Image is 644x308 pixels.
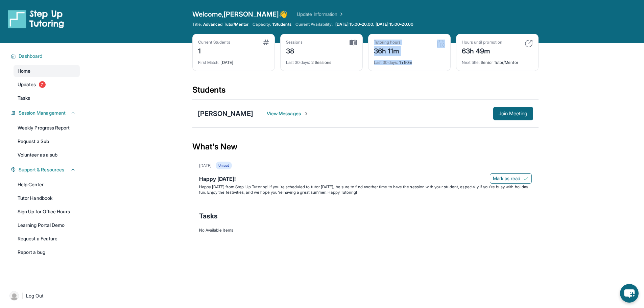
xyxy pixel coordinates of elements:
button: chat-button [620,284,639,303]
span: Welcome, [PERSON_NAME] 👋 [192,9,288,19]
span: Dashboard [19,53,43,60]
a: Home [14,65,80,77]
a: Report a bug [14,246,80,258]
span: [DATE] 15:00-20:00, [DATE] 15:00-20:00 [335,22,413,27]
div: Hours until promotion [462,40,502,45]
a: Help Center [14,179,80,191]
img: card [437,40,445,48]
div: [DATE] [198,56,269,65]
div: Happy [DATE]! [199,175,532,184]
img: card [350,40,357,46]
span: Join Meeting [499,112,528,116]
span: Advanced Tutor/Mentor [203,22,248,27]
span: Title: [192,22,202,27]
div: No Available Items [199,228,532,233]
span: 1 Students [272,22,291,27]
button: Dashboard [16,53,76,60]
img: Chevron Right [337,11,344,18]
span: Next title : [462,60,480,65]
button: Support & Resources [16,166,76,173]
div: 2 Sessions [286,56,357,65]
span: Session Management [19,110,66,116]
a: Request a Sub [14,135,80,147]
div: Students [192,85,539,99]
a: Tasks [14,92,80,104]
a: [DATE] 15:00-20:00, [DATE] 15:00-20:00 [334,22,415,27]
div: Current Students [198,40,230,45]
div: Unread [216,162,232,169]
div: Senior Tutor/Mentor [462,56,533,65]
span: | [22,292,23,300]
img: card [263,40,269,45]
span: First Match : [198,60,220,65]
div: Tutoring hours [374,40,401,45]
img: user-img [9,291,19,301]
a: Learning Portal Demo [14,219,80,231]
a: Volunteer as a sub [14,149,80,161]
div: What's New [192,132,539,162]
span: View Messages [267,110,309,117]
span: Capacity: [253,22,271,27]
div: 36h 11m [374,45,401,56]
img: Mark as read [523,176,529,181]
a: Weekly Progress Report [14,122,80,134]
button: Join Meeting [493,107,533,120]
div: 38 [286,45,303,56]
div: 1h 50m [374,56,445,65]
span: Last 30 days : [374,60,398,65]
div: [PERSON_NAME] [198,109,253,118]
a: Sign Up for Office Hours [14,206,80,218]
span: Tasks [18,95,30,101]
a: Tutor Handbook [14,192,80,204]
span: 7 [39,81,46,88]
a: Request a Feature [14,233,80,245]
a: Updates7 [14,78,80,91]
img: Chevron-Right [304,111,309,116]
div: 1 [198,45,230,56]
a: Update Information [297,11,344,18]
span: Log Out [26,292,44,299]
button: Session Management [16,110,76,116]
span: Current Availability: [295,22,333,27]
img: card [525,40,533,48]
button: Mark as read [490,173,532,184]
span: Last 30 days : [286,60,310,65]
span: Mark as read [493,175,521,182]
div: 63h 49m [462,45,502,56]
div: Sessions [286,40,303,45]
a: |Log Out [7,288,80,303]
span: Tasks [199,211,218,221]
span: Home [18,68,30,74]
div: [DATE] [199,163,212,168]
p: Happy [DATE] from Step-Up Tutoring! If you're scheduled to tutor [DATE], be sure to find another ... [199,184,532,195]
img: logo [8,9,64,28]
span: Support & Resources [19,166,64,173]
span: Updates [18,81,36,88]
